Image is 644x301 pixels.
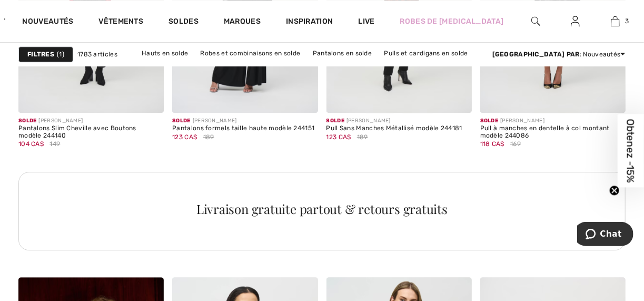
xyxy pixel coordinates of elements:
[609,185,620,196] button: Close teaser
[268,60,325,74] a: Jupes en solde
[31,202,613,215] div: Livraison gratuite partout & retours gratuits
[326,117,462,125] div: [PERSON_NAME]
[625,119,637,182] span: Obtenez -15%
[18,140,44,148] span: 104 CA$
[57,50,64,59] span: 1
[326,133,351,141] span: 123 CA$
[18,118,37,124] span: Solde
[358,16,374,27] a: Live
[571,15,580,27] img: Mes infos
[98,17,143,28] a: Vêtements
[577,222,633,248] iframe: Ouvre un widget dans lequel vous pouvez chatter avec l’un de nos agents
[326,118,345,124] span: Solde
[286,17,333,28] span: Inspiration
[480,125,626,140] div: Pull à manches en dentelle à col montant modèle 244086
[27,50,54,59] strong: Filtres
[480,117,626,125] div: [PERSON_NAME]
[327,60,435,74] a: Vêtements d'extérieur en solde
[400,16,504,27] a: Robes de [MEDICAL_DATA]
[625,16,629,26] span: 3
[18,117,164,125] div: [PERSON_NAME]
[562,15,588,28] a: Se connecter
[172,117,314,125] div: [PERSON_NAME]
[596,15,635,27] a: 3
[172,118,191,124] span: Solde
[172,133,197,141] span: 123 CA$
[49,139,60,149] span: 149
[480,118,499,124] span: Solde
[326,125,462,132] div: Pull Sans Manches Métallisé modèle 244181
[224,17,261,28] a: Marques
[172,125,314,132] div: Pantalons formels taille haute modèle 244151
[480,140,504,148] span: 118 CA$
[195,46,306,60] a: Robes et combinaisons en solde
[379,46,473,60] a: Pulls et cardigans en solde
[531,15,540,27] img: recherche
[22,17,73,28] a: Nouveautés
[4,8,5,30] img: 1ère Avenue
[308,46,377,60] a: Pantalons en solde
[357,132,368,142] span: 189
[203,132,214,142] span: 189
[492,51,580,58] strong: [GEOGRAPHIC_DATA] par
[611,15,620,27] img: Mon panier
[618,114,644,187] div: Obtenez -15%Close teaser
[169,17,199,28] a: Soldes
[136,46,193,60] a: Hauts en solde
[510,139,521,149] span: 169
[174,60,266,74] a: Vestes et blazers en solde
[492,50,626,59] div: : Nouveautés
[77,50,117,59] span: 1783 articles
[18,125,164,140] div: Pantalons Slim Cheville avec Boutons modèle 244140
